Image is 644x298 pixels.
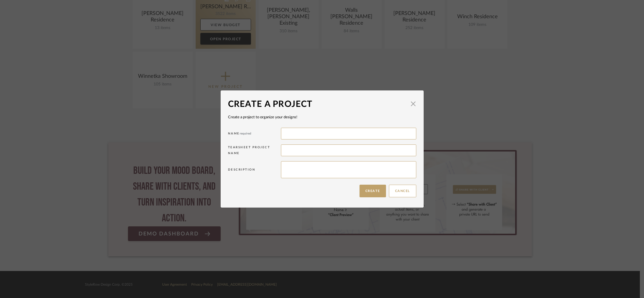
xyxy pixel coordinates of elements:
[228,167,281,175] div: Description
[407,98,419,110] button: Close
[389,185,416,197] button: Cancel
[228,98,407,111] div: Create a Project
[228,144,281,158] div: Tearsheet Project Name
[240,132,251,135] span: required
[228,131,281,139] div: Name
[228,115,416,120] div: Create a project to organize your designs!
[360,185,386,197] button: Create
